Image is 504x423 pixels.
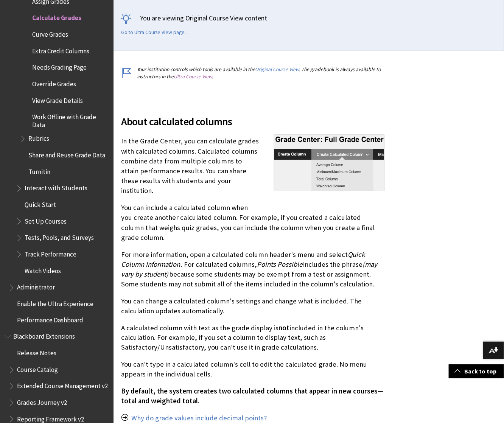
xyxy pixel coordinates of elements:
a: Original Course View [255,66,299,73]
span: By default, the system creates two calculated columns that appear in new courses—total and weight... [121,387,383,406]
span: Quick Column Information [121,250,365,269]
span: Performance Dashboard [17,314,83,324]
a: Go to Ultra Course View page. [121,29,186,36]
span: Enable the Ultra Experience [17,297,93,308]
p: You can change a calculated column's settings and change what is included. The calculation update... [121,296,384,316]
a: Why do grade values include decimal points? [131,414,267,423]
span: Track Performance [25,248,76,258]
span: Quick Start [25,198,56,208]
p: Your institution controls which tools are available in the . The gradebook is always available to... [121,66,384,80]
span: Work Offline with Grade Data [32,111,108,129]
span: Needs Grading Page [32,61,87,72]
p: A calculated column with text as the grade display is included in the column's calculation. For e... [121,323,384,353]
span: (may vary by student) [121,260,377,278]
p: In the Grade Center, you can calculate grades with calculated columns. Calculated columns combine... [121,136,384,196]
span: not [278,323,289,332]
span: Course Catalog [17,364,58,374]
a: Ultra Course View [174,73,212,80]
p: You are viewing Original Course View content [121,13,496,23]
span: Set Up Courses [25,215,67,225]
span: Extended Course Management v2 [17,380,108,390]
span: Release Notes [17,347,56,357]
span: Administrator [17,281,55,291]
span: Tests, Pools, and Surveys [25,232,94,242]
span: Turnitin [28,165,50,176]
span: View Grade Details [32,94,83,104]
p: You can't type in a calculated column's cell to edit the calculated grade. No menu appears in the... [121,360,384,379]
span: Rubrics [28,132,49,143]
span: Watch Videos [25,264,61,275]
span: Grades Journey v2 [17,397,67,407]
span: Blackboard Extensions [13,331,75,341]
span: Interact with Students [25,182,87,192]
span: Override Grades [32,78,76,88]
span: Share and Reuse Grade Data [28,149,105,159]
span: About calculated columns [121,114,384,129]
a: Back to top [449,364,504,378]
p: For more information, open a calculated column header's menu and select . For calculated columns,... [121,250,384,289]
span: Curve Grades [32,28,68,38]
span: Extra Credit Columns [32,45,89,55]
span: Calculate Grades [32,12,81,22]
p: You can include a calculated column when you create another calculated column. For example, if yo... [121,203,384,243]
span: Points Possible [257,260,302,269]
